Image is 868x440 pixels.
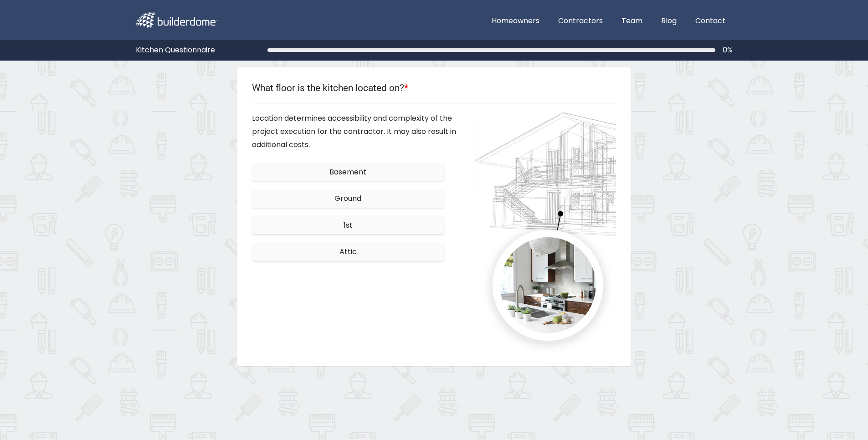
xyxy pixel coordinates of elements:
a: Blog [654,11,684,31]
button: 1st [252,216,444,234]
button: Ground [252,190,444,208]
a: Homeowners [484,11,547,31]
div: Location determines accessibility and complexity of the project execution for the contractor. It ... [252,112,459,151]
span: 1st [344,220,353,230]
a: Contractors [551,11,610,31]
span: Ground [334,193,361,204]
p: Kitchen Questionnaire [136,44,215,57]
a: Team [614,11,650,31]
img: 1.jpg [473,112,616,352]
span: Attic [339,246,357,257]
button: Basement [252,163,444,181]
p: 0% [723,44,733,57]
a: Contact [688,11,733,31]
div: What floor is the kitchen located on?* [252,82,616,94]
button: Attic [252,243,444,261]
h5: What floor is the kitchen located on? [252,83,616,93]
img: logo.svg [136,12,218,28]
span: Basement [329,167,366,177]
